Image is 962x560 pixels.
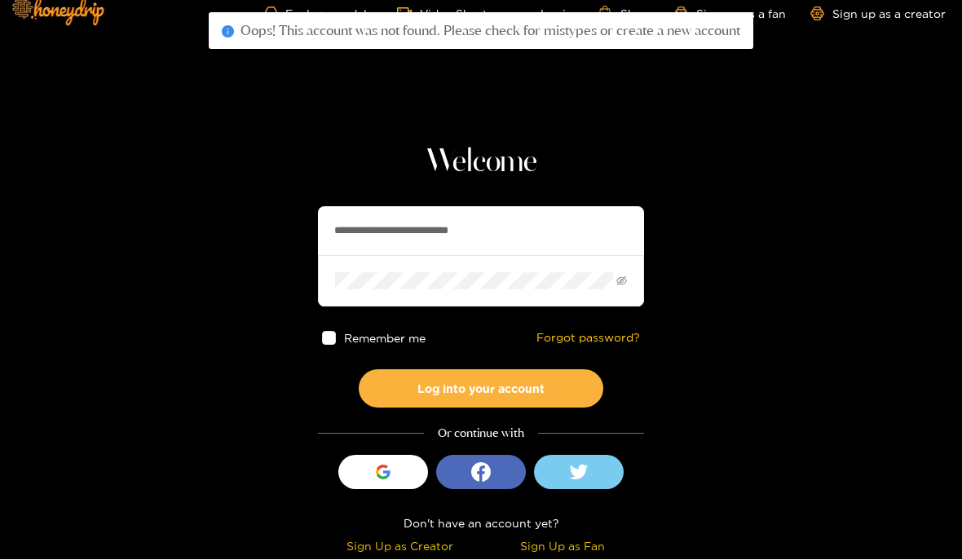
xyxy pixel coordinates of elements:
button: Log into your account [359,370,603,408]
div: Or continue with [318,425,644,443]
a: Sign up as a fan [674,7,786,21]
a: Forgot password? [536,332,640,346]
a: Explore models [265,7,373,21]
span: video-camera [397,7,420,21]
span: eye-invisible [616,276,627,287]
a: Video Shorts [397,7,493,21]
div: Don't have an account yet? [318,514,644,533]
a: Sign up as a creator [810,7,946,21]
span: info-circle [222,26,234,38]
a: Shop [598,7,650,21]
div: Sign Up as Fan [485,537,640,556]
div: Sign Up as Creator [322,537,477,556]
a: Login [518,7,573,21]
span: Oops! This account was not found. Please check for mistypes or create a new account [240,23,740,39]
h1: Welcome [318,143,644,183]
span: Remember me [344,333,426,345]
